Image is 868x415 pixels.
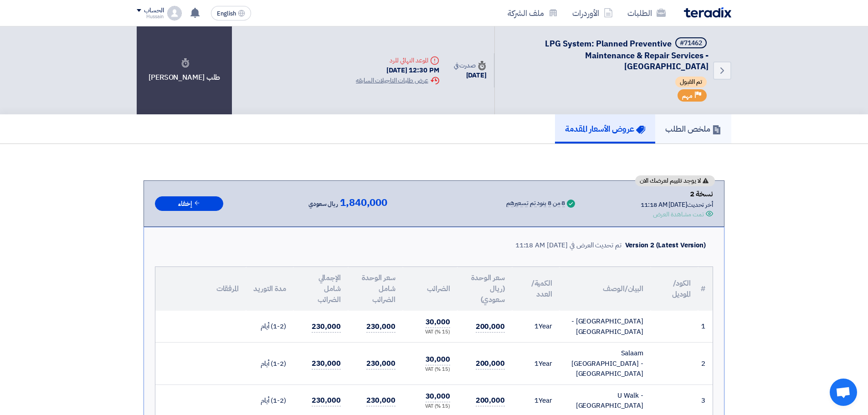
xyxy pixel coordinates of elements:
[144,7,164,15] div: الحساب
[312,395,341,406] span: 230,000
[137,14,164,19] div: Hussain
[476,395,505,406] span: 200,000
[515,240,621,251] div: تم تحديث العرض في [DATE] 11:18 AM
[457,267,512,311] th: سعر الوحدة (ريال سعودي)
[340,197,387,208] span: 1,840,000
[567,316,643,337] div: [GEOGRAPHIC_DATA] - [GEOGRAPHIC_DATA]
[534,321,539,331] span: 1
[512,343,560,385] td: Year
[246,311,293,343] td: (1-2) أيام
[651,267,698,311] th: الكود/الموديل
[366,321,395,333] span: 230,000
[512,267,560,311] th: الكمية/العدد
[454,61,487,70] div: صدرت في
[830,379,857,406] div: دردشة مفتوحة
[410,366,450,374] div: (15 %) VAT
[211,6,251,20] button: English
[293,267,348,311] th: الإجمالي شامل الضرائب
[534,359,539,369] span: 1
[155,196,223,211] button: إخفاء
[246,343,293,385] td: (1-2) أيام
[560,267,651,311] th: البيان/الوصف
[410,328,450,336] div: (15 %) VAT
[476,358,505,369] span: 200,000
[675,77,707,87] span: تم القبول
[312,321,341,333] span: 230,000
[567,348,643,379] div: Salaam [GEOGRAPHIC_DATA] - [GEOGRAPHIC_DATA]
[555,114,655,143] a: عروض الأسعار المقدمة
[403,267,457,311] th: الضرائب
[567,390,643,411] div: U Walk - [GEOGRAPHIC_DATA]
[155,267,246,311] th: المرفقات
[410,403,450,410] div: (15 %) VAT
[665,123,721,134] h5: ملخص الطلب
[534,395,539,405] span: 1
[356,76,439,85] div: عرض طلبات التاجيلات السابقه
[312,358,341,369] span: 230,000
[356,65,439,76] div: [DATE] 12:30 PM
[366,358,395,369] span: 230,000
[698,267,713,311] th: #
[476,321,505,333] span: 200,000
[356,56,439,65] div: الموعد النهائي للرد
[426,317,450,328] span: 30,000
[426,354,450,365] span: 30,000
[217,10,236,17] span: English
[565,2,620,24] a: الأوردرات
[308,199,338,210] span: ريال سعودي
[680,40,702,46] div: #71462
[684,7,731,18] img: Teradix logo
[506,200,565,207] div: 8 من 8 بنود تم تسعيرهم
[655,114,731,143] a: ملخص الطلب
[426,391,450,402] span: 30,000
[512,311,560,343] td: Year
[167,6,182,20] img: profile_test.png
[246,267,293,311] th: مدة التوريد
[641,200,713,210] div: أخر تحديث [DATE] 11:18 AM
[506,37,709,72] h5: LPG System: Planned Preventive Maintenance & Repair Services - Central & Eastern Malls
[348,267,403,311] th: سعر الوحدة شامل الضرائب
[500,2,565,24] a: ملف الشركة
[653,210,704,219] div: تمت مشاهدة العرض
[641,188,713,200] div: نسخة 2
[640,178,701,184] span: لا يوجد تقييم لعرضك الان
[565,123,645,134] h5: عروض الأسعار المقدمة
[454,70,487,81] div: [DATE]
[366,395,395,406] span: 230,000
[137,26,232,114] div: طلب [PERSON_NAME]
[682,92,693,100] span: مهم
[698,311,713,343] td: 1
[620,2,673,24] a: الطلبات
[698,343,713,385] td: 2
[545,37,709,72] span: LPG System: Planned Preventive Maintenance & Repair Services - [GEOGRAPHIC_DATA]
[625,240,706,251] div: Version 2 (Latest Version)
